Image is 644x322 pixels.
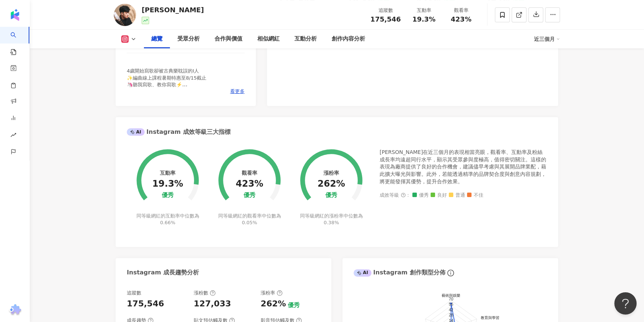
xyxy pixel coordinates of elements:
span: 看更多 [230,88,245,95]
img: logo icon [9,9,21,21]
span: 19.3% [412,16,435,23]
div: 漲粉率 [323,170,339,176]
div: Instagram 成長趨勢分析 [127,268,199,277]
div: 127,033 [194,298,231,310]
div: 同等級網紅的互動率中位數為 [135,213,200,226]
div: 262% [261,298,286,310]
span: 423% [451,16,471,23]
div: AI [127,128,145,136]
text: 70 [449,296,453,301]
text: 42 [449,307,453,312]
div: 423% [236,179,263,189]
span: 4歲開始寫歌卻被古典樂耽誤的I人 ✨編曲線上課程暑期特惠至8/15截止 🦄聽我寫歌、教你寫歌⚡️ 商業合作事宜請洽LINE: cndc-[PERSON_NAME] 演出與音樂教學邀約請私訊小盒子 [127,68,233,101]
div: 近三個月 [534,33,560,45]
div: 總覽 [151,35,162,44]
div: Instagram 創作類型分佈 [354,268,445,277]
div: AI [354,269,371,277]
div: 優秀 [288,301,300,309]
div: 175,546 [127,298,164,310]
div: 同等級網紅的漲粉率中位數為 [299,213,364,226]
div: 互動率 [410,7,438,14]
text: 28 [449,313,453,317]
span: info-circle [446,268,455,277]
div: 262% [318,179,345,189]
div: 創作內容分析 [332,35,365,44]
div: 互動率 [160,170,176,176]
div: Instagram 成效等級三大指標 [127,128,230,136]
span: 普通 [449,193,465,198]
span: 0.66% [160,220,175,225]
span: 175,546 [370,15,401,23]
span: 0.05% [242,220,257,225]
text: 藝術與娛樂 [442,293,460,297]
text: 56 [449,302,453,306]
a: search [10,27,25,56]
div: 觀看率 [447,7,475,14]
div: 受眾分析 [177,35,200,44]
span: 0.38% [323,220,339,225]
div: 優秀 [244,192,255,199]
img: chrome extension [8,304,22,316]
div: 19.3% [152,179,183,189]
div: [PERSON_NAME]在近三個月的表現相當亮眼，觀看率、互動率及粉絲成長率均遠超同行水平，顯示其受眾參與度極高，值得密切關注。這樣的表現為廠商提供了良好的合作機會，建議儘早考慮與其展開品牌業... [380,149,547,185]
span: 優秀 [412,193,429,198]
text: 教育與學習 [480,316,499,320]
div: 同等級網紅的觀看率中位數為 [217,213,282,226]
span: rise [10,128,16,144]
div: 追蹤數 [370,7,401,14]
div: 漲粉率 [261,290,283,296]
div: 觀看率 [242,170,257,176]
div: 合作與價值 [215,35,242,44]
img: KOL Avatar [114,4,136,26]
iframe: Help Scout Beacon - Open [614,292,637,315]
div: 優秀 [162,192,174,199]
span: 不佳 [467,193,483,198]
div: 互動分析 [294,35,317,44]
div: [PERSON_NAME] [142,5,204,15]
span: 良好 [431,193,447,198]
div: 追蹤數 [127,290,141,296]
div: 成效等級 ： [380,193,547,198]
div: 漲粉數 [194,290,216,296]
div: 優秀 [325,192,337,199]
div: 相似網紅 [257,35,280,44]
